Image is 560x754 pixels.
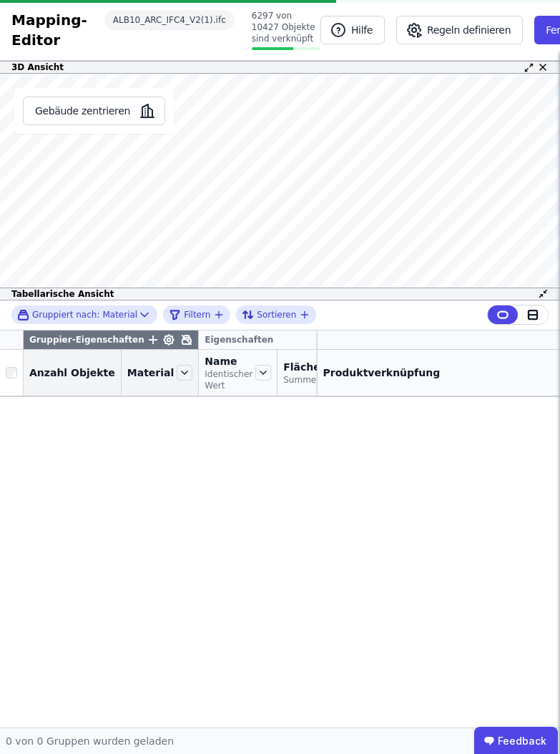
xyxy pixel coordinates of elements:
span: Gruppiert nach: [32,309,99,320]
span: Tabellarische Ansicht [11,288,114,300]
span: 3D Ansicht [11,62,64,73]
div: ALB10_ARC_IFC4_V2(1).ifc [104,10,235,30]
span: Identischer Wert [205,368,252,391]
button: filter_by [169,306,225,323]
button: Hilfe [320,16,385,44]
span: Fläche (m²) [283,360,348,374]
div: Material [17,309,137,321]
span: Eigenschaften [205,334,273,346]
div: Mapping-Editor [11,10,87,50]
span: Sortieren [257,309,296,320]
button: Sortieren [242,306,310,323]
span: Summe [283,374,348,386]
span: Material [127,366,175,380]
span: Name [205,354,252,368]
button: Regeln definieren [396,16,523,44]
span: Anzahl Objekte [29,366,115,380]
span: Gruppier-Eigenschaften [29,334,144,346]
span: Filtern [184,309,210,320]
div: Produktverknüpfung [323,366,554,380]
span: 6297 von 10427 Objekte sind verknüpft [252,11,315,44]
button: Gebäude zentrieren [23,97,165,125]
